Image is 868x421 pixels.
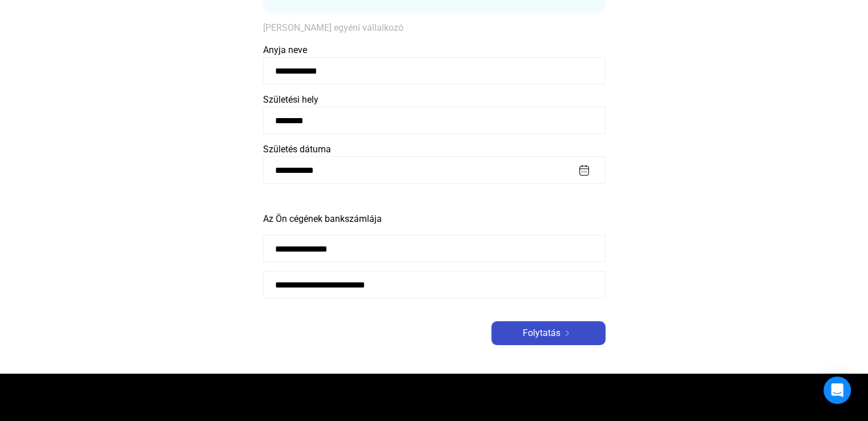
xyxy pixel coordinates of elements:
font: Folytatás [523,327,560,338]
font: Az Ön cégének bankszámlája [263,213,382,224]
button: Folytatásjobbra nyíl-fehér [491,321,605,345]
div: Intercom Messenger megnyitása [823,377,851,404]
font: Anyja neve [263,44,307,55]
font: Születés dátuma [263,144,331,155]
img: jobbra nyíl-fehér [560,330,574,336]
font: [PERSON_NAME] egyéni vállalkozó [263,22,403,33]
font: Születési hely [263,94,318,105]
